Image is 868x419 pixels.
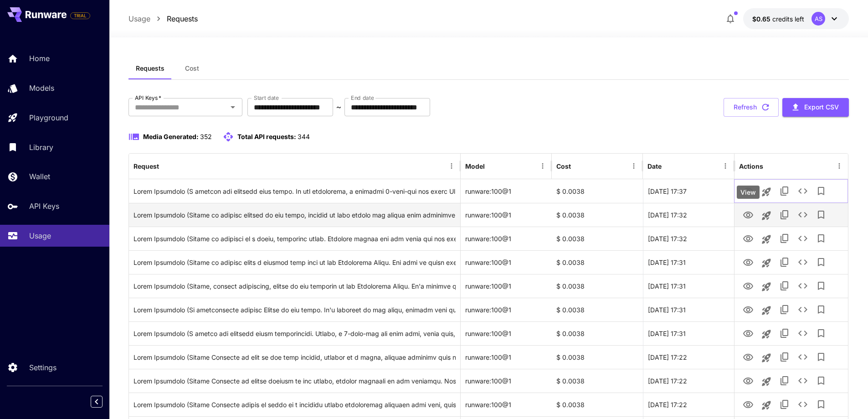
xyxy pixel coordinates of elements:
p: API Keys [29,201,59,212]
button: View [739,181,757,200]
span: Total API requests: [237,133,296,140]
span: TRIAL [71,12,90,19]
button: $0.6538AS [743,8,849,29]
button: Menu [719,160,732,172]
div: Cost [556,162,571,170]
button: Copy TaskUUID [776,348,794,366]
div: $0.6538 [752,14,804,24]
div: $ 0.0038 [552,203,643,227]
div: $ 0.0038 [552,179,643,203]
button: Menu [833,160,846,172]
div: Click to copy prompt [134,203,456,227]
button: See details [794,253,812,271]
div: $ 0.0038 [552,250,643,274]
div: runware:100@1 [461,203,552,227]
div: $ 0.0038 [552,321,643,345]
button: Copy TaskUUID [776,253,794,271]
div: runware:100@1 [461,179,552,203]
div: 23 Sep, 2025 17:22 [643,345,734,369]
button: Add to library [812,206,830,224]
span: $0.65 [752,15,772,23]
label: End date [351,94,374,102]
button: Add to library [812,395,830,414]
span: Add your payment card to enable full platform functionality. [70,10,90,21]
button: Copy TaskUUID [776,229,794,248]
button: Launch in playground [757,278,776,296]
div: View [737,186,760,199]
button: View [739,205,757,224]
div: 23 Sep, 2025 17:31 [643,321,734,345]
button: Launch in playground [757,301,776,320]
button: See details [794,229,812,248]
span: credits left [772,15,804,23]
button: Export CSV [782,98,849,117]
button: Add to library [812,277,830,295]
div: Request [134,162,159,170]
button: Launch in playground [757,230,776,248]
div: $ 0.0038 [552,369,643,393]
div: AS [812,12,825,26]
a: Usage [128,13,150,24]
button: Open [226,101,239,114]
button: Add to library [812,372,830,390]
div: Click to copy prompt [134,298,456,321]
button: Copy TaskUUID [776,206,794,224]
button: Refresh [724,98,779,117]
button: See details [794,372,812,390]
button: See details [794,206,812,224]
div: $ 0.0038 [552,274,643,298]
button: Copy TaskUUID [776,300,794,319]
button: Copy TaskUUID [776,372,794,390]
button: See details [794,277,812,295]
div: Click to copy prompt [134,346,456,369]
button: See details [794,300,812,319]
span: Cost [185,64,199,72]
div: Collapse sidebar [98,393,109,410]
button: Launch in playground [757,372,776,391]
p: Wallet [29,171,50,182]
button: Copy TaskUUID [776,324,794,342]
button: Sort [160,160,173,172]
button: Launch in playground [757,325,776,343]
div: 23 Sep, 2025 17:32 [643,203,734,227]
button: Add to library [812,324,830,342]
div: 23 Sep, 2025 17:22 [643,393,734,416]
span: Requests [136,64,164,72]
p: Usage [29,230,51,241]
button: View [739,300,757,319]
span: 344 [298,133,310,140]
button: Copy TaskUUID [776,182,794,200]
button: See details [794,348,812,366]
nav: breadcrumb [128,13,198,24]
div: 23 Sep, 2025 17:22 [643,369,734,393]
div: Click to copy prompt [134,227,456,250]
button: View [739,395,757,414]
button: Sort [572,160,585,172]
div: runware:100@1 [461,393,552,416]
div: 23 Sep, 2025 17:31 [643,250,734,274]
div: Click to copy prompt [134,393,456,416]
div: 23 Sep, 2025 17:31 [643,274,734,298]
button: Sort [663,160,675,172]
div: Click to copy prompt [134,180,456,203]
span: Media Generated: [143,133,199,140]
div: Date [647,162,662,170]
div: runware:100@1 [461,298,552,321]
button: Launch in playground [757,396,776,414]
p: Models [29,83,54,93]
button: Launch in playground [757,207,776,225]
button: Launch in playground [757,183,776,201]
button: Menu [536,160,549,172]
button: Add to library [812,348,830,366]
button: View [739,347,757,366]
div: $ 0.0038 [552,227,643,250]
button: Launch in playground [757,254,776,272]
a: Requests [167,13,198,24]
button: See details [794,395,812,414]
label: API Keys [135,94,161,102]
button: View [739,371,757,390]
div: runware:100@1 [461,227,552,250]
button: See details [794,182,812,200]
div: $ 0.0038 [552,393,643,416]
